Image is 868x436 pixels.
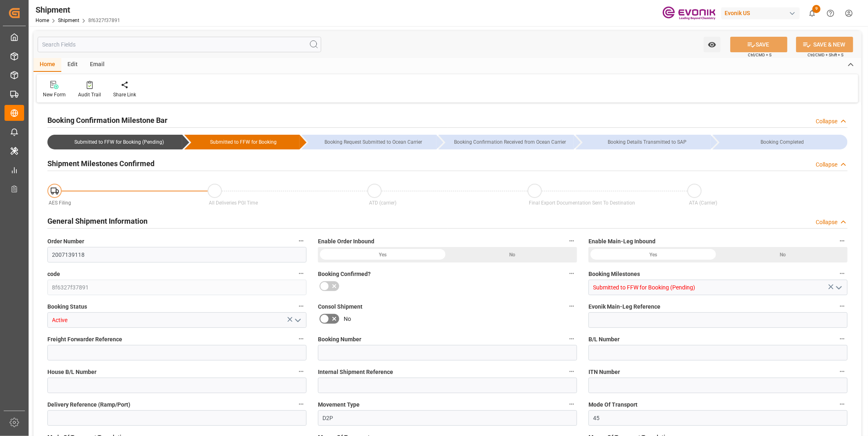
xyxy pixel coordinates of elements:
[192,135,294,149] div: Submitted to FFW for Booking
[566,399,577,409] button: Movement Type
[318,303,362,311] span: Consol Shipment
[837,366,848,377] button: ITN Number
[566,268,577,279] button: Booking Confirmed?
[588,400,638,409] span: Mode Of Transport
[704,37,720,52] button: open menu
[566,301,577,311] button: Consol Shipment
[529,200,635,206] span: Final Export Documentation Sent To Destination
[47,115,168,126] h2: Booking Confirmation Milestone Bar
[803,4,821,22] button: show 9 new notifications
[38,37,321,52] input: Search Fields
[369,200,396,206] span: ATD (carrier)
[816,117,837,126] div: Collapse
[662,6,716,20] img: Evonik-brand-mark-Deep-Purple-RGB.jpeg_1700498283.jpeg
[296,301,306,311] button: Booking Status
[184,135,300,149] div: Submitted to FFW for Booking
[296,399,306,409] button: Delivery Reference (Ramp/Port)
[816,218,837,227] div: Collapse
[816,160,837,169] div: Collapse
[721,135,843,149] div: Booking Completed
[566,366,577,377] button: Internal Shipment Reference
[56,135,182,149] div: Submitted to FFW for Booking (Pending)
[47,135,182,149] div: Submitted to FFW for Booking (Pending)
[837,268,848,279] button: Booking Milestones
[296,334,306,344] button: Freight Forwarder Reference
[318,335,361,344] span: Booking Number
[318,247,447,262] div: Yes
[344,315,351,323] span: No
[302,135,436,149] div: Booking Request Submitted to Ocean Carrier
[588,335,620,344] span: B/L Number
[296,236,306,246] button: Order Number
[837,334,848,344] button: B/L Number
[318,270,371,278] span: Booking Confirmed?
[43,91,66,98] div: New Form
[821,4,840,22] button: Help Center
[588,270,640,278] span: Booking Milestones
[84,58,111,72] div: Email
[310,135,436,149] div: Booking Request Submitted to Ocean Carrier
[588,368,620,376] span: ITN Number
[291,314,304,327] button: open menu
[566,334,577,344] button: Booking Number
[584,135,711,149] div: Booking Details Transmitted to SAP
[566,236,577,246] button: Enable Order Inbound
[713,135,848,149] div: Booking Completed
[588,237,655,246] span: Enable Main-Leg Inbound
[588,303,660,311] span: Evonik Main-Leg Reference
[47,368,96,376] span: House B/L Number
[689,200,717,206] span: ATA (Carrier)
[58,18,79,23] a: Shipment
[49,200,72,206] span: AES Filing
[588,247,718,262] div: Yes
[837,399,848,409] button: Mode Of Transport
[576,135,711,149] div: Booking Details Transmitted to SAP
[730,37,787,52] button: SAVE
[36,4,120,16] div: Shipment
[47,303,87,311] span: Booking Status
[837,301,848,311] button: Evonik Main-Leg Reference
[721,7,800,19] div: Evonik US
[721,5,803,21] button: Evonik US
[318,400,360,409] span: Movement Type
[61,58,84,72] div: Edit
[78,91,101,98] div: Audit Trail
[718,247,848,262] div: No
[296,366,306,377] button: House B/L Number
[113,91,136,98] div: Share Link
[318,237,374,246] span: Enable Order Inbound
[209,200,258,206] span: All Deliveries PGI Time
[812,5,821,13] span: 9
[318,368,393,376] span: Internal Shipment Reference
[447,247,577,262] div: No
[34,58,61,72] div: Home
[47,400,130,409] span: Delivery Reference (Ramp/Port)
[47,237,84,246] span: Order Number
[796,37,853,52] button: SAVE & NEW
[837,236,848,246] button: Enable Main-Leg Inbound
[438,135,573,149] div: Booking Confirmation Received from Ocean Carrier
[47,216,148,227] h2: General Shipment Information
[447,135,573,149] div: Booking Confirmation Received from Ocean Carrier
[832,281,845,294] button: open menu
[47,158,154,169] h2: Shipment Milestones Confirmed
[296,268,306,279] button: code
[808,52,843,58] span: Ctrl/CMD + Shift + S
[47,335,122,344] span: Freight Forwarder Reference
[47,270,60,278] span: code
[36,18,49,23] a: Home
[748,52,772,58] span: Ctrl/CMD + S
